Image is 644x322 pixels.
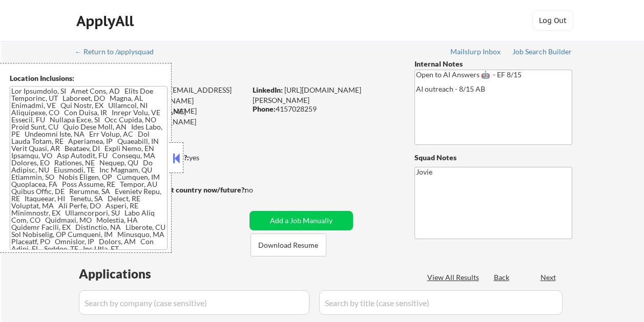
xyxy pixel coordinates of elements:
div: Job Search Builder [512,48,572,55]
a: ← Return to /applysquad [75,48,163,58]
div: Internal Notes [414,59,572,69]
div: View All Results [427,272,482,283]
div: Mailslurp Inbox [450,48,502,55]
div: Squad Notes [414,153,572,163]
strong: Phone: [253,104,276,113]
button: Add a Job Manually [250,211,353,230]
div: Location Inclusions: [10,73,168,83]
input: Search by company (case sensitive) [79,290,309,315]
strong: LinkedIn: [253,85,283,94]
button: Log Out [532,10,573,31]
div: ← Return to /applysquad [75,48,163,55]
div: Next [541,272,557,283]
div: no [245,185,274,195]
div: 4157028259 [253,104,398,114]
a: [URL][DOMAIN_NAME][PERSON_NAME] [253,85,361,104]
div: Back [494,272,510,283]
div: Applications [79,268,180,280]
a: Job Search Builder [512,48,572,58]
div: ApplyAll [76,12,137,30]
a: Mailslurp Inbox [450,48,502,58]
button: Download Resume [251,233,326,256]
input: Search by title (case sensitive) [319,290,563,315]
